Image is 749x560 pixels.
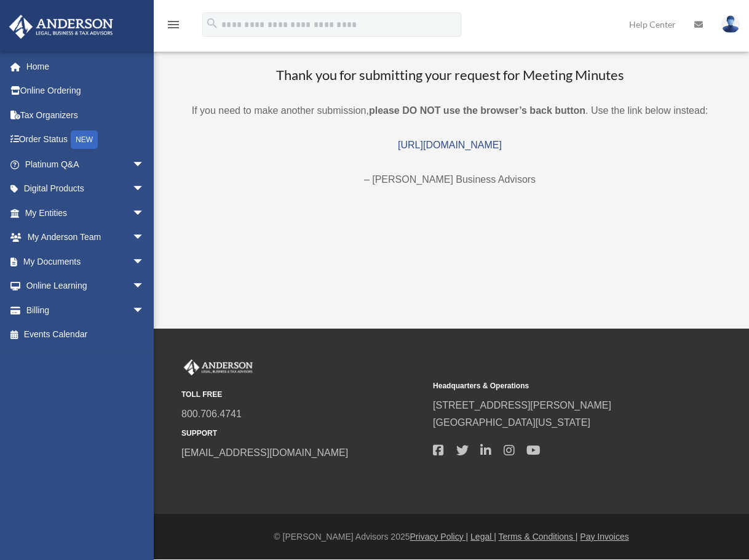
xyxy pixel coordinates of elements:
p: If you need to make another submission, . Use the link below instead: [166,102,734,119]
div: © [PERSON_NAME] Advisors 2025 [154,529,749,545]
a: Online Ordering [9,79,163,103]
a: Platinum Q&Aarrow_drop_down [9,152,163,177]
small: Headquarters & Operations [433,380,676,393]
a: Pay Invoices [580,532,628,542]
a: Legal | [470,532,496,542]
span: arrow_drop_down [132,298,157,323]
img: User Pic [721,15,740,33]
a: Billingarrow_drop_down [9,298,163,322]
span: arrow_drop_down [132,177,157,202]
a: Home [9,54,163,79]
span: arrow_drop_down [132,225,157,250]
small: TOLL FREE [181,388,424,401]
span: arrow_drop_down [132,274,157,299]
a: [URL][DOMAIN_NAME] [398,140,502,150]
a: Digital Productsarrow_drop_down [9,177,163,201]
h3: Thank you for submitting your request for Meeting Minutes [166,66,734,85]
i: search [205,17,219,30]
a: Events Calendar [9,322,163,347]
a: My Anderson Teamarrow_drop_down [9,225,163,250]
a: [GEOGRAPHIC_DATA][US_STATE] [433,417,590,428]
a: [EMAIL_ADDRESS][DOMAIN_NAME] [181,447,348,458]
a: Privacy Policy | [410,532,469,542]
div: NEW [71,130,98,149]
p: – [PERSON_NAME] Business Advisors [166,171,734,188]
img: Anderson Advisors Platinum Portal [181,359,255,375]
a: 800.706.4741 [181,409,242,419]
small: SUPPORT [181,427,424,440]
a: My Entitiesarrow_drop_down [9,201,163,225]
a: My Documentsarrow_drop_down [9,249,163,274]
a: Tax Organizers [9,103,163,127]
span: arrow_drop_down [132,152,157,177]
a: Order StatusNEW [9,127,163,153]
span: arrow_drop_down [132,201,157,226]
span: arrow_drop_down [132,249,157,274]
a: Terms & Conditions | [499,532,578,542]
a: [STREET_ADDRESS][PERSON_NAME] [433,400,611,410]
a: menu [166,22,181,32]
img: Anderson Advisors Platinum Portal [6,15,117,39]
i: menu [166,17,181,32]
b: please DO NOT use the browser’s back button [369,105,585,116]
a: Online Learningarrow_drop_down [9,274,163,298]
